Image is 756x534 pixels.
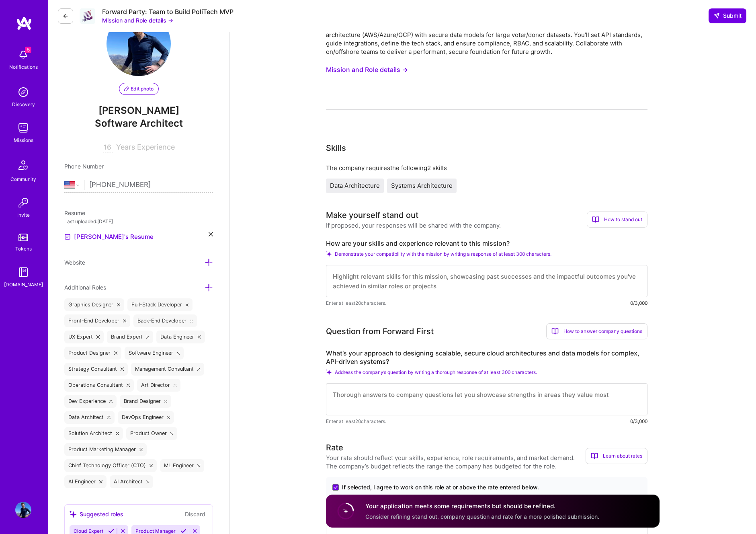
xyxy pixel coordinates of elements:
div: Product Marketing Manager [64,443,147,456]
img: guide book [15,264,31,280]
i: icon Close [170,432,174,435]
i: icon Close [109,400,113,403]
span: Systems Architecture [391,182,453,189]
img: tokens [18,234,28,241]
i: icon Close [146,480,150,483]
div: 0/3,000 [630,417,647,425]
div: Seeking a senior Architect to design the MVP for Campaign in a Box, defining a scalable cloud-bas... [326,22,647,56]
label: What’s your approach to designing scalable, secure cloud architectures and data models for comple... [326,349,647,366]
span: Data Architecture [330,182,380,189]
div: Last uploaded: [DATE] [64,217,213,226]
span: Edit photo [124,85,154,92]
span: Product Manager [135,528,176,534]
div: ML Engineer [160,459,205,472]
img: bell [15,47,31,63]
div: Chief Technology Officer (CTO) [64,459,157,472]
div: Data Engineer [156,331,205,343]
div: Tokens [15,244,32,253]
i: icon Close [197,368,201,371]
div: Forward Party: Team to Build PoliTech MVP [102,8,234,16]
i: Reject [192,528,198,534]
div: Community [10,175,36,183]
i: icon Close [146,335,150,339]
div: AI Engineer [64,475,107,488]
div: Data Architect [64,411,115,424]
i: icon Close [209,232,213,236]
button: Mission and Role details → [102,16,173,25]
span: Consider refining stand out, company question and rate for a more polished submission. [365,513,599,520]
img: Company Logo [80,8,96,24]
img: Resume [64,234,71,240]
div: Product Designer [64,347,121,359]
div: Rate [326,442,343,454]
h4: Your application meets some requirements but should be refined. [365,502,599,510]
div: Back-End Developer [133,314,197,327]
i: icon Close [116,432,119,435]
i: icon BookOpen [591,452,598,460]
i: icon Close [117,303,120,306]
div: Strategy Consultant [64,363,128,376]
img: Community [14,156,33,175]
img: User Avatar [15,502,31,518]
i: Check [326,369,332,375]
a: [PERSON_NAME]'s Resume [64,232,154,242]
i: Check [326,251,332,257]
div: The company requires the following 2 skills [326,164,647,172]
a: User Avatar [13,502,33,518]
div: Graphics Designer [64,298,124,311]
div: Missions [14,136,33,144]
div: Discovery [12,100,35,109]
i: icon Close [164,400,168,403]
i: icon BookOpen [592,216,599,223]
i: Reject [120,528,126,534]
i: icon SuggestedTeams [70,511,76,518]
span: Website [64,259,85,266]
div: Your rate should reflect your skills, experience, role requirements, and market demand. The compa... [326,454,586,470]
i: icon Close [150,464,153,467]
div: Dev Experience [64,395,117,408]
input: XX [103,143,113,152]
div: Skills [326,142,346,154]
i: icon Close [177,351,180,355]
span: Enter at least 20 characters. [326,417,386,425]
img: logo [16,16,32,31]
span: Resume [64,209,85,216]
span: Cloud Expert [74,528,103,534]
div: How to answer company questions [546,323,647,339]
button: Mission and Role details → [326,62,408,77]
i: icon Close [198,335,201,339]
i: icon Close [190,319,193,322]
input: +1 (000) 000-0000 [89,173,213,197]
i: icon Close [127,384,130,387]
span: Years Experience [116,143,175,151]
div: Art Director [137,379,181,392]
i: icon Close [197,464,201,467]
div: Management Consultant [131,363,205,376]
img: teamwork [15,120,31,136]
span: Demonstrate your compatibility with the mission by writing a response of at least 300 characters. [335,251,551,257]
div: AI Architect [110,475,154,488]
i: icon Close [167,416,170,419]
i: icon Close [99,480,102,483]
div: DevOps Engineer [118,411,174,424]
i: icon Close [139,448,143,451]
span: Enter at least 20 characters. [326,299,386,307]
i: icon BookOpen [551,328,559,335]
div: Solution Architect [64,427,123,440]
span: If selected, I agree to work on this role at or above the rate entered below. [342,483,539,491]
i: icon Close [123,319,126,322]
img: discovery [15,84,31,100]
i: icon PencilPurple [124,86,129,91]
div: If proposed, your responses will be shared with the company. [326,221,501,230]
span: [PERSON_NAME] [64,105,213,117]
div: Software Engineer [125,347,184,359]
div: 0/3,000 [630,299,647,307]
div: Question from Forward First [326,325,434,337]
div: Make yourself stand out [326,209,418,221]
button: Submit [709,8,746,23]
div: Brand Designer [120,395,172,408]
i: icon SendLight [713,12,720,19]
div: [DOMAIN_NAME] [4,280,43,289]
i: icon Close [186,303,189,306]
button: Discard [182,509,208,519]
